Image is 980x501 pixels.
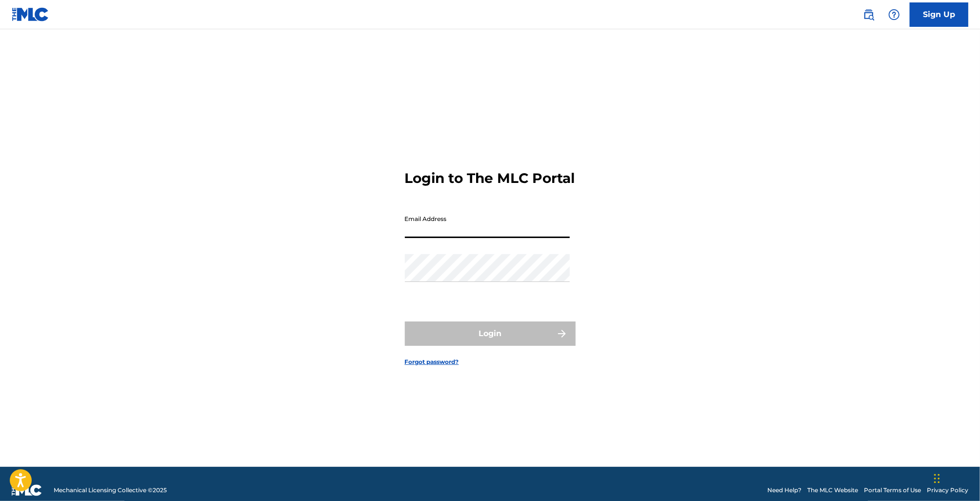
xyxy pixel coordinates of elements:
[927,486,968,495] a: Privacy Policy
[888,9,900,20] img: help
[405,358,459,366] a: Forgot password?
[863,9,875,20] img: search
[767,486,801,495] a: Need Help?
[12,484,42,496] img: logo
[12,7,49,21] img: MLC Logo
[931,454,980,501] iframe: Chat Widget
[910,2,968,27] a: Sign Up
[934,464,940,493] div: Drag
[54,486,167,495] span: Mechanical Licensing Collective © 2025
[405,170,575,187] h3: Login to The MLC Portal
[864,486,921,495] a: Portal Terms of Use
[859,5,879,24] a: Public Search
[807,486,858,495] a: The MLC Website
[884,5,904,24] div: Help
